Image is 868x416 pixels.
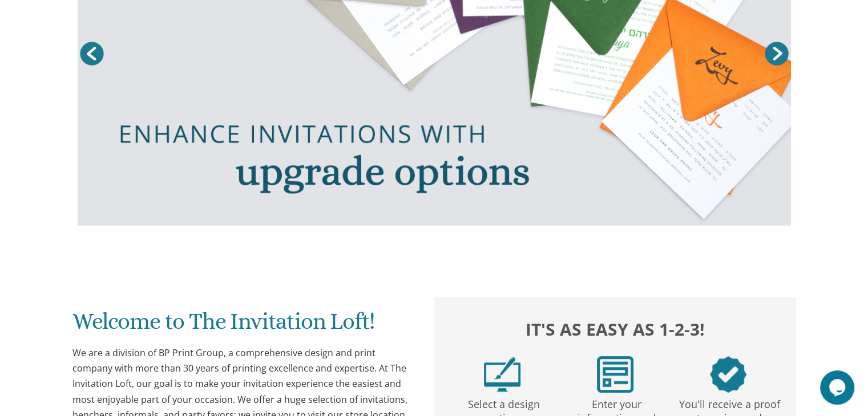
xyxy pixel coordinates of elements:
[710,356,746,393] img: step3.png
[820,370,857,405] iframe: chat widget
[78,39,106,68] a: Prev
[597,356,633,393] img: step2.png
[72,309,411,342] h1: Welcome to The Invitation Loft!
[762,39,791,68] a: Next
[484,356,520,393] img: step1.png
[446,316,785,342] h2: It's as easy as 1-2-3!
